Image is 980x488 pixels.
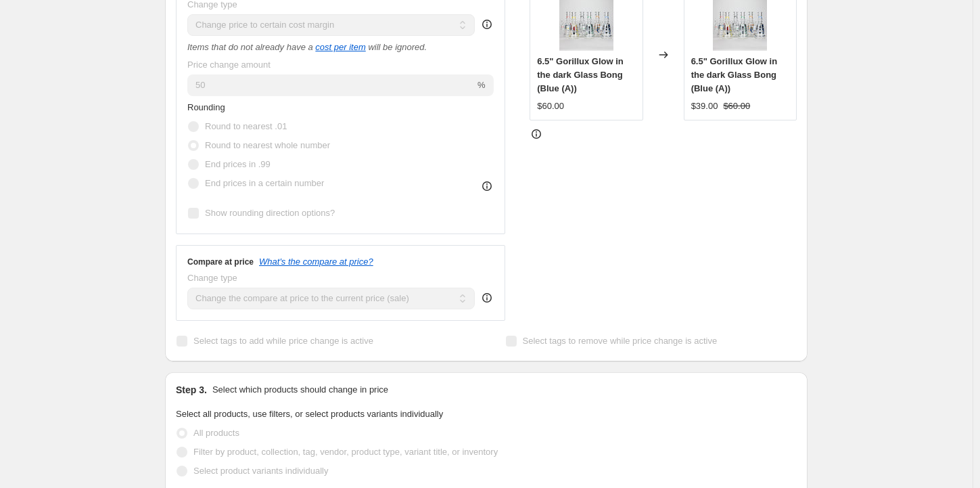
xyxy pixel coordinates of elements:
span: Select product variants individually [193,466,328,476]
span: Price change amount [187,60,271,70]
span: End prices in .99 [205,159,271,169]
span: Filter by product, collection, tag, vendor, product type, variant title, or inventory [193,447,498,457]
a: cost per item [315,42,365,52]
span: Round to nearest whole number [205,140,330,150]
h2: Step 3. [176,383,207,397]
span: % [477,80,486,90]
span: Change type [187,273,237,283]
span: 6.5" Gorillux Glow in the dark Glass Bong (Blue (A)) [691,56,778,93]
div: help [480,18,494,31]
span: Rounding [187,102,225,112]
span: Round to nearest .01 [205,121,287,131]
input: 50 [187,74,475,96]
i: will be ignored. [368,42,427,52]
span: 6.5" Gorillux Glow in the dark Glass Bong (Blue (A)) [537,56,624,93]
h3: Compare at price [187,257,254,267]
div: $39.00 [691,99,718,113]
span: End prices in a certain number [205,178,324,188]
strike: $60.00 [723,99,750,113]
span: Select tags to remove while price change is active [523,336,718,346]
i: Items that do not already have a [187,42,313,52]
span: Select tags to add while price change is active [193,336,373,346]
span: Select all products, use filters, or select products variants individually [176,409,443,419]
span: Show rounding direction options? [205,208,335,218]
div: help [480,291,494,305]
div: $60.00 [537,99,564,113]
span: All products [193,428,239,438]
button: What's the compare at price? [259,257,373,267]
p: Select which products should change in price [212,383,388,397]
